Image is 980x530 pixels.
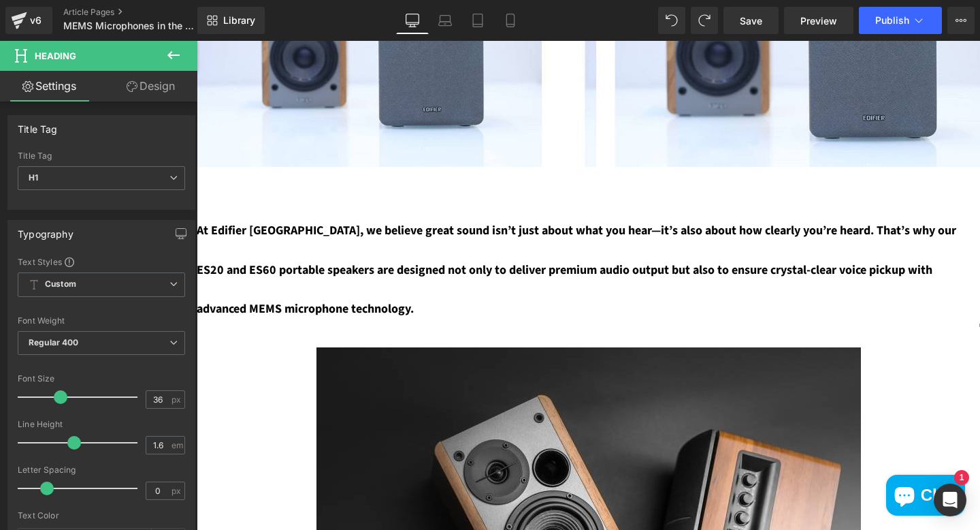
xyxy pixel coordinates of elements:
span: px [171,395,183,404]
a: Preview [784,7,853,34]
div: Open Intercom Messenger [934,484,966,516]
b: Custom [45,279,76,290]
div: Title Tag [18,116,58,135]
button: Redo [691,7,718,34]
div: v6 [27,12,44,29]
span: em [171,441,183,450]
div: Text Styles [18,256,185,267]
div: Text Color [18,511,185,520]
a: v6 [5,7,52,34]
a: Laptop [429,7,461,34]
button: More [947,7,975,34]
span: Publish [875,15,909,26]
div: Letter Spacing [18,465,185,475]
span: MEMS Microphones in the Wild: Why the Edifier ES20 &amp; ES60 Nail Real-World Audio [63,20,194,31]
inbox-online-store-chat: Shopify online store chat [685,434,772,478]
b: H1 [29,172,38,183]
span: Heading [35,50,76,61]
a: Design [101,71,200,102]
b: Regular 400 [29,337,79,347]
div: Line Height [18,420,185,429]
a: Article Pages [63,7,220,18]
button: Undo [658,7,685,34]
div: Title Tag [18,151,185,161]
a: Mobile [494,7,527,34]
a: Desktop [396,7,429,34]
span: Preview [800,14,837,28]
button: Publish [859,7,942,34]
a: Tablet [461,7,494,34]
a: New Library [197,7,265,34]
div: Typography [18,221,73,240]
span: Save [740,14,762,28]
div: Font Weight [18,316,185,326]
span: px [171,486,183,495]
span: Library [223,14,255,27]
div: Font Size [18,374,185,384]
